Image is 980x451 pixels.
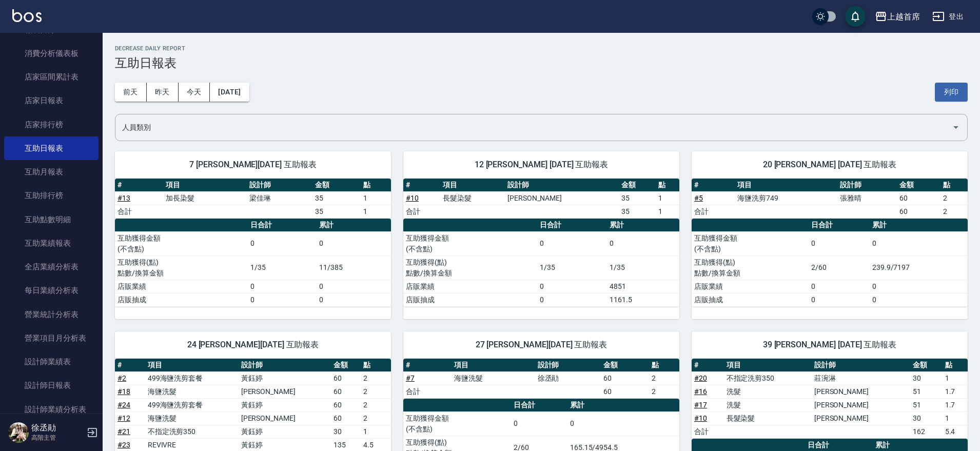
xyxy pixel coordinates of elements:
[870,256,968,280] td: 239.9/7197
[361,385,391,398] td: 2
[31,433,84,442] p: 高階主管
[117,401,130,409] a: #24
[248,256,317,280] td: 1/35
[4,42,99,65] a: 消費分析儀表板
[239,398,331,411] td: 黃鈺婷
[115,293,248,306] td: 店販抽成
[361,371,391,385] td: 2
[115,359,145,372] th: #
[361,359,391,372] th: 點
[724,411,812,425] td: 長髮染髮
[812,371,910,385] td: 莊涴淋
[4,65,99,89] a: 店家區間累計表
[943,359,968,372] th: 點
[724,398,812,411] td: 洗髮
[837,179,897,192] th: 設計師
[940,191,968,205] td: 2
[403,179,440,192] th: #
[4,350,99,374] a: 設計師業績表
[145,371,239,385] td: 499海鹽洗剪套餐
[537,231,607,256] td: 0
[4,326,99,350] a: 營業項目月分析表
[312,205,361,218] td: 35
[4,136,99,160] a: 互助日報表
[619,179,656,192] th: 金額
[692,280,809,293] td: 店販業績
[694,387,707,396] a: #16
[120,119,948,136] input: 人員名稱
[692,219,968,307] table: a dense table
[607,293,679,306] td: 1161.5
[127,340,379,350] span: 24 [PERSON_NAME][DATE] 互助報表
[601,371,649,385] td: 60
[809,293,870,306] td: 0
[943,398,968,411] td: 1.7
[649,359,679,372] th: 點
[943,385,968,398] td: 1.7
[115,280,248,293] td: 店販業績
[317,219,391,232] th: 累計
[361,425,391,438] td: 1
[210,83,249,102] button: [DATE]
[115,45,968,52] h2: Decrease Daily Report
[31,423,84,433] h5: 徐丞勛
[403,293,537,306] td: 店販抽成
[910,359,943,372] th: 金額
[809,231,870,256] td: 0
[704,160,955,170] span: 20 [PERSON_NAME] [DATE] 互助報表
[619,191,656,205] td: 35
[601,359,649,372] th: 金額
[692,205,735,218] td: 合計
[910,398,943,411] td: 51
[361,411,391,425] td: 2
[117,194,130,202] a: #13
[403,359,679,399] table: a dense table
[403,219,679,307] table: a dense table
[416,340,667,350] span: 27 [PERSON_NAME][DATE] 互助報表
[694,194,703,202] a: #5
[809,256,870,280] td: 2/60
[361,205,391,218] td: 1
[649,371,679,385] td: 2
[406,194,419,202] a: #10
[735,179,837,192] th: 項目
[147,83,179,102] button: 昨天
[145,398,239,411] td: 499海鹽洗剪套餐
[619,205,656,218] td: 35
[361,398,391,411] td: 2
[724,371,812,385] td: 不指定洗剪350
[837,191,897,205] td: 張雅晴
[692,256,809,280] td: 互助獲得(點) 點數/換算金額
[943,411,968,425] td: 1
[845,6,866,27] button: save
[692,293,809,306] td: 店販抽成
[317,256,391,280] td: 11/385
[4,398,99,421] a: 設計師業績分析表
[537,256,607,280] td: 1/35
[910,385,943,398] td: 51
[403,280,537,293] td: 店販業績
[692,179,735,192] th: #
[117,387,130,396] a: #18
[312,179,361,192] th: 金額
[115,179,163,192] th: #
[145,385,239,398] td: 海鹽洗髮
[692,231,809,256] td: 互助獲得金額 (不含點)
[440,191,505,205] td: 長髮染髮
[440,179,505,192] th: 項目
[331,371,361,385] td: 60
[416,160,667,170] span: 12 [PERSON_NAME] [DATE] 互助報表
[8,422,29,443] img: Person
[403,179,679,219] table: a dense table
[692,359,968,439] table: a dense table
[115,179,391,219] table: a dense table
[812,411,910,425] td: [PERSON_NAME]
[317,293,391,306] td: 0
[935,83,968,102] button: 列印
[897,179,940,192] th: 金額
[145,359,239,372] th: 項目
[117,374,126,382] a: #2
[943,425,968,438] td: 5.4
[115,205,163,218] td: 合計
[735,191,837,205] td: 海鹽洗剪749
